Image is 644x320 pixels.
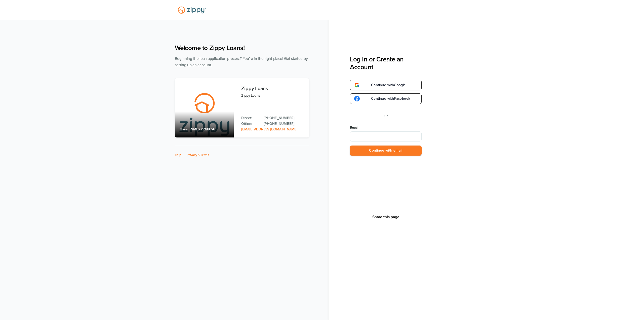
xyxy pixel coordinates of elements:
[366,97,410,100] span: Continue with Facebook
[264,115,304,121] a: Direct Phone: 512-975-2947
[366,83,406,87] span: Continue with Google
[371,215,401,220] button: Share This Page
[241,127,297,131] a: Email Address: zippyguide@zippymh.com
[350,125,422,130] label: Email
[354,96,360,101] img: google-logo
[350,93,422,104] a: google-logoContinue withFacebook
[354,82,360,88] img: google-logo
[191,127,215,131] span: NMLS #2189776
[241,93,304,98] p: Zippy Loans
[350,80,422,90] a: google-logoContinue withGoogle
[241,86,304,91] h3: Zippy Loans
[175,4,209,16] img: Lender Logo
[175,44,309,52] h1: Welcome to Zippy Loans!
[350,131,422,141] input: Email Address
[241,121,259,127] p: Office:
[180,127,191,131] span: Branch
[350,55,422,71] h3: Log In or Create an Account
[187,153,209,157] a: Privacy & Terms
[384,113,388,119] p: Or
[241,115,259,121] p: Direct:
[264,121,304,127] a: Office Phone: 512-975-2947
[350,146,422,156] button: Continue with email
[175,153,181,157] a: Help
[175,56,308,67] span: Beginning the loan application process? You're in the right place! Get started by setting up an a...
